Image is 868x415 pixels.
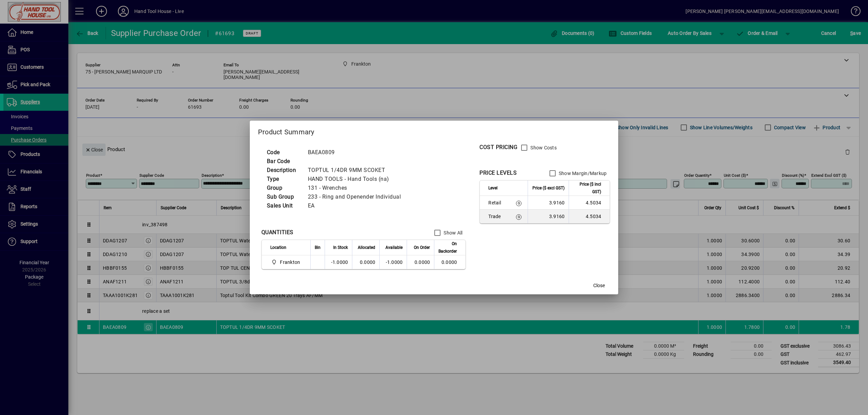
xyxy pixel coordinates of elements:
span: Location [270,244,286,251]
label: Show Costs [529,144,557,151]
td: BAEA0809 [304,148,409,157]
span: Retail [488,199,506,206]
td: -1.0000 [325,255,352,269]
span: Close [593,282,605,289]
div: PRICE LEVELS [479,169,517,177]
span: Trade [488,213,506,220]
td: EA [304,201,409,210]
span: Frankton [280,259,300,266]
td: TOPTUL 1/4DR 9MM SCOKET [304,166,409,175]
h2: Product Summary [250,121,619,140]
span: On Order [414,244,430,251]
td: 233 - Ring and Openender Individual [304,192,409,201]
label: Show Margin/Markup [557,170,607,177]
td: 3.9160 [528,210,569,223]
span: Level [488,184,498,192]
div: QUANTITIES [261,228,294,237]
span: Available [385,244,403,251]
td: Group [263,184,304,192]
div: COST PRICING [479,143,517,151]
td: 0.0000 [434,255,465,269]
td: HAND TOOLS - Hand Tools (na) [304,175,409,184]
td: Bar Code [263,157,304,166]
span: Allocated [358,244,375,251]
span: Price ($ incl GST) [573,180,601,196]
td: Sub Group [263,192,304,201]
td: 0.0000 [352,255,379,269]
span: 0.0000 [415,259,430,265]
td: Description [263,166,304,175]
td: 3.9160 [528,196,569,210]
span: Bin [315,244,321,251]
td: Code [263,148,304,157]
td: 4.5034 [569,196,610,210]
span: Frankton [270,258,303,266]
label: Show All [442,229,462,236]
td: 131 - Wrenches [304,184,409,192]
span: In Stock [333,244,348,251]
td: Type [263,175,304,184]
td: -1.0000 [379,255,407,269]
td: Sales Unit [263,201,304,210]
td: 4.5034 [569,210,610,223]
span: On Backorder [438,240,457,255]
span: Price ($ excl GST) [532,184,565,192]
button: Close [588,279,610,292]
